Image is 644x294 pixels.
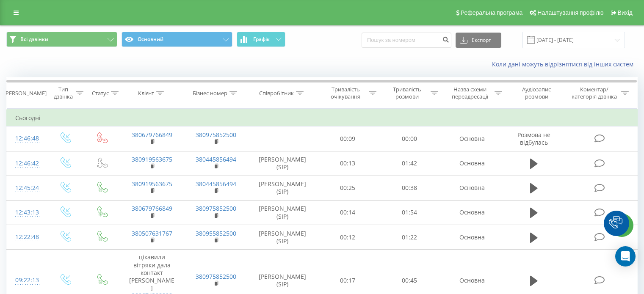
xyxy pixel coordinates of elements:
div: Open Intercom Messenger [615,246,636,267]
td: 00:38 [379,176,440,200]
a: 380975852500 [196,272,236,280]
td: 01:22 [379,225,440,250]
button: Експорт [456,33,501,48]
input: Пошук за номером [362,33,451,48]
td: Основна [440,176,504,200]
a: 380679766849 [132,204,172,212]
div: Статус [92,90,109,97]
a: 380975852500 [196,204,236,212]
a: 380975852500 [196,131,236,139]
a: 380955852500 [196,229,236,237]
td: [PERSON_NAME] (SIP) [248,151,317,176]
td: [PERSON_NAME] (SIP) [248,176,317,200]
td: 00:14 [317,200,379,225]
div: 09:22:13 [15,272,38,289]
div: Бізнес номер [193,90,227,97]
button: Основний [122,32,232,47]
td: 00:00 [379,126,440,151]
span: Розмова не відбулась [517,131,550,146]
div: Тривалість розмови [386,86,428,100]
span: Вихід [618,9,633,16]
button: Графік [237,32,285,47]
a: 380919563675 [132,180,172,188]
td: 00:09 [317,126,379,151]
div: Аудіозапис розмови [512,86,561,100]
button: Всі дзвінки [6,32,117,47]
div: Клієнт [138,90,154,97]
div: Назва схеми переадресації [448,86,492,100]
td: Основна [440,200,504,225]
td: Основна [440,225,504,250]
span: Графік [253,36,270,42]
td: 00:13 [317,151,379,176]
a: 380919563675 [132,155,172,163]
a: Коли дані можуть відрізнятися вiд інших систем [492,60,638,68]
div: 12:45:24 [15,180,38,196]
td: Основна [440,151,504,176]
td: Основна [440,126,504,151]
td: 00:25 [317,176,379,200]
td: Сьогодні [7,110,638,126]
div: Тривалість очікування [325,86,367,100]
a: 380679766849 [132,131,172,139]
span: Всі дзвінки [20,36,48,43]
span: Реферальна програма [461,9,523,16]
td: [PERSON_NAME] (SIP) [248,200,317,225]
td: 00:12 [317,225,379,250]
div: Коментар/категорія дзвінка [569,86,619,100]
div: 12:46:42 [15,155,38,172]
a: 380445856494 [196,155,236,163]
span: Налаштування профілю [537,9,603,16]
div: 12:46:48 [15,130,38,147]
td: 01:42 [379,151,440,176]
div: 12:43:13 [15,204,38,221]
div: Тип дзвінка [53,86,73,100]
td: [PERSON_NAME] (SIP) [248,225,317,250]
td: 01:54 [379,200,440,225]
div: Співробітник [259,90,294,97]
div: 12:22:48 [15,229,38,245]
a: 380507631767 [132,229,172,237]
a: 380445856494 [196,180,236,188]
div: [PERSON_NAME] [4,90,47,97]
